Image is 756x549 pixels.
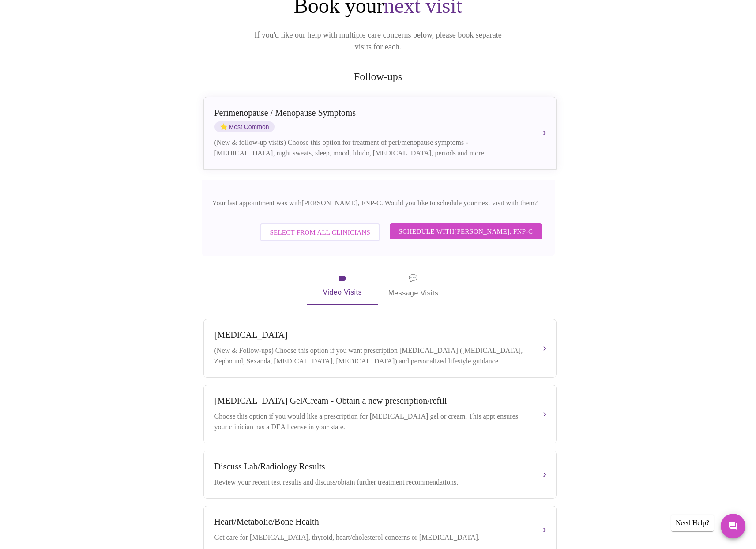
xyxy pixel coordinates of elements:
[214,330,528,340] div: [MEDICAL_DATA]
[721,514,745,538] button: Messages
[202,71,555,83] h2: Follow-ups
[220,123,227,130] span: star
[214,396,528,406] div: [MEDICAL_DATA] Gel/Cream - Obtain a new prescription/refill
[399,226,533,237] span: Schedule with [PERSON_NAME], FNP-C
[203,97,557,170] button: Perimenopause / Menopause SymptomsstarMost Common(New & follow-up visits) Choose this option for ...
[318,273,367,299] span: Video Visits
[214,517,528,527] div: Heart/Metabolic/Bone Health
[214,411,528,432] div: Choose this option if you would like a prescription for [MEDICAL_DATA] gel or cream. This appt en...
[203,451,557,499] button: Discuss Lab/Radiology ResultsReview your recent test results and discuss/obtain further treatment...
[270,227,370,238] span: Select from All Clinicians
[214,532,528,543] div: Get care for [MEDICAL_DATA], thyroid, heart/cholesterol concerns or [MEDICAL_DATA].
[260,223,380,241] button: Select from All Clinicians
[212,198,544,208] p: Your last appointment was with [PERSON_NAME], FNP-C . Would you like to schedule your next visit ...
[214,462,528,472] div: Discuss Lab/Radiology Results
[203,385,557,443] button: [MEDICAL_DATA] Gel/Cream - Obtain a new prescription/refillChoose this option if you would like a...
[242,29,514,53] p: If you'd like our help with multiple care concerns below, please book separate visits for each.
[214,108,528,118] div: Perimenopause / Menopause Symptoms
[203,319,557,378] button: [MEDICAL_DATA](New & Follow-ups) Choose this option if you want prescription [MEDICAL_DATA] ([MED...
[214,345,528,367] div: (New & Follow-ups) Choose this option if you want prescription [MEDICAL_DATA] ([MEDICAL_DATA], Ze...
[214,477,528,488] div: Review your recent test results and discuss/obtain further treatment recommendations.
[214,137,528,159] div: (New & follow-up visits) Choose this option for treatment of peri/menopause symptoms - [MEDICAL_D...
[214,121,275,132] span: Most Common
[390,223,542,239] button: Schedule with[PERSON_NAME], FNP-C
[409,272,417,284] span: message
[388,272,439,299] span: Message Visits
[671,515,714,531] div: Need Help?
